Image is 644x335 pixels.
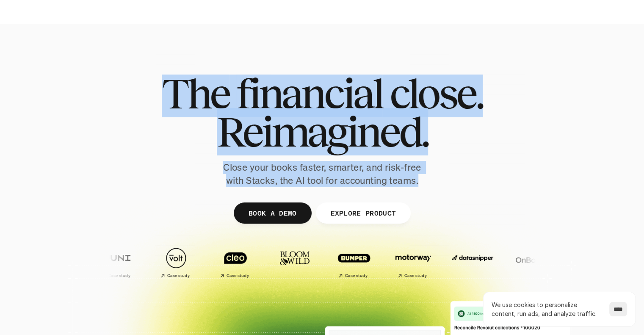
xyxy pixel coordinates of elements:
[248,207,296,219] p: BOOK A DEMO
[100,161,137,167] a: Privacy Policy
[492,300,601,318] p: We use cookies to personalize content, run ads, and analyze traffic.
[341,273,364,278] h2: Case study
[382,243,437,282] a: Case study
[216,161,428,187] p: Close your books faster, smarter, and risk-free with Stacks, the AI tool for accounting teams.
[233,202,311,224] a: BOOK A DEMO
[401,273,423,278] h2: Case study
[390,75,483,113] span: close.
[162,75,229,113] span: The
[145,243,200,282] a: Case study
[330,207,396,219] p: EXPLORE PRODUCT
[104,273,127,278] h2: Case study
[163,273,186,278] h2: Case study
[315,202,411,224] a: EXPLORE PRODUCT
[323,243,378,282] a: Case study
[216,113,428,151] span: Reimagined.
[236,75,382,113] span: financial
[223,273,245,278] h2: Case study
[204,243,259,282] a: Case study
[86,243,141,282] a: Case study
